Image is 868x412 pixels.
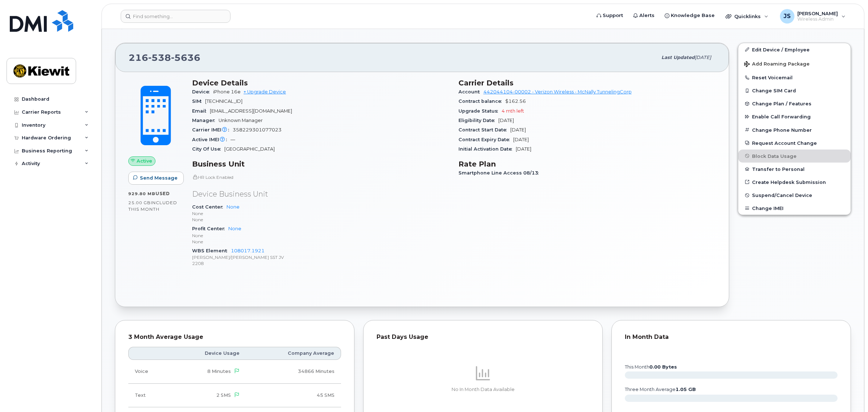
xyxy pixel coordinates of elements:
a: None [227,204,240,210]
div: In Month Data [625,333,838,341]
span: 538 [148,52,171,63]
span: [EMAIL_ADDRESS][DOMAIN_NAME] [210,108,292,114]
span: Unknown Manager [219,118,263,123]
span: Cost Center [192,204,227,210]
p: HR Lock Enabled [192,174,450,180]
a: Knowledge Base [660,8,720,23]
span: Contract balance [458,98,505,104]
div: Quicklinks [720,9,773,24]
button: Add Roaming Package [738,56,851,71]
a: Alerts [628,8,660,23]
th: Company Average [246,347,341,360]
span: iPhone 16e [213,89,241,94]
span: 216 [129,52,200,63]
p: Device Business Unit [192,189,450,199]
span: Add Roaming Package [744,61,810,68]
span: 929.80 MB [128,191,155,196]
text: this month [624,364,677,370]
button: Change IMEI [738,202,851,215]
p: No In Month Data Available [377,386,589,393]
span: Email [192,108,210,114]
span: [TECHNICAL_ID] [205,98,242,104]
button: Suspend/Cancel Device [738,189,851,202]
a: None [228,226,241,231]
tspan: 0.00 Bytes [649,364,677,370]
p: 2208 [192,260,450,266]
p: [PERSON_NAME]/[PERSON_NAME] SST JV [192,254,450,260]
h3: Carrier Details [458,79,716,87]
th: Device Usage [170,347,246,360]
input: Find something... [121,10,231,23]
tspan: 1.05 GB [676,387,696,392]
span: 25.00 GB [128,200,151,205]
span: Enable Call Forwarding [752,114,811,119]
span: [DATE] [695,55,711,60]
span: Support [603,12,623,19]
h3: Device Details [192,79,450,87]
span: included this month [128,200,177,212]
td: Text [128,384,170,407]
span: WBS Element [192,248,231,253]
button: Reset Voicemail [738,71,851,84]
span: SIM [192,98,205,104]
span: Profit Center [192,226,228,231]
p: None [192,239,450,245]
span: Suspend/Cancel Device [752,193,812,198]
span: [DATE] [498,118,514,123]
span: Contract Expiry Date [458,137,513,142]
span: [DATE] [510,127,526,133]
span: Active [137,157,152,164]
h3: Business Unit [192,160,450,168]
div: Past Days Usage [377,333,589,341]
button: Block Data Usage [738,150,851,163]
button: Transfer to Personal [738,163,851,176]
span: used [155,191,170,196]
span: City Of Use [192,146,224,152]
span: $162.56 [505,98,526,104]
a: Create Helpdesk Submission [738,176,851,189]
span: Alerts [639,12,655,19]
p: None [192,210,450,216]
a: Support [591,8,628,23]
p: None [192,232,450,239]
div: Josh Suffel [775,9,851,24]
a: 442044104-00002 - Verizon Wireless - McNally TunnelingCorp [483,89,632,94]
span: — [231,137,235,142]
span: Contract Start Date [458,127,510,133]
span: Change Plan / Features [752,101,811,106]
span: Wireless Admin [797,16,838,22]
div: 3 Month Average Usage [128,333,341,341]
button: Change Plan / Features [738,97,851,110]
span: 4 mth left [502,108,524,114]
span: Eligibility Date [458,118,498,123]
a: + Upgrade Device [244,89,286,94]
h3: Rate Plan [458,160,716,168]
span: [PERSON_NAME] [797,10,838,16]
span: Knowledge Base [671,12,715,19]
span: Account [458,89,483,94]
span: Upgrade Status [458,108,502,114]
button: Change Phone Number [738,123,851,136]
td: Voice [128,360,170,383]
span: Send Message [140,175,178,181]
span: 2 SMS [216,392,231,398]
span: [DATE] [513,137,529,142]
span: JS [784,12,791,21]
td: 45 SMS [246,384,341,407]
span: Active IMEI [192,137,231,142]
span: Carrier IMEI [192,127,233,133]
span: Initial Activation Date [458,146,516,152]
span: Smartphone Line Access 08/13 [458,170,542,176]
iframe: Messenger Launcher [836,381,863,407]
span: Manager [192,118,219,123]
button: Change SIM Card [738,84,851,97]
a: 108017.1921 [231,248,265,253]
span: [GEOGRAPHIC_DATA] [224,146,275,152]
p: None [192,216,450,223]
span: Quicklinks [734,13,761,19]
span: Last updated [661,55,695,60]
span: 358229301077023 [233,127,282,133]
a: Edit Device / Employee [738,43,851,56]
text: three month average [624,387,696,392]
span: [DATE] [516,146,531,152]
